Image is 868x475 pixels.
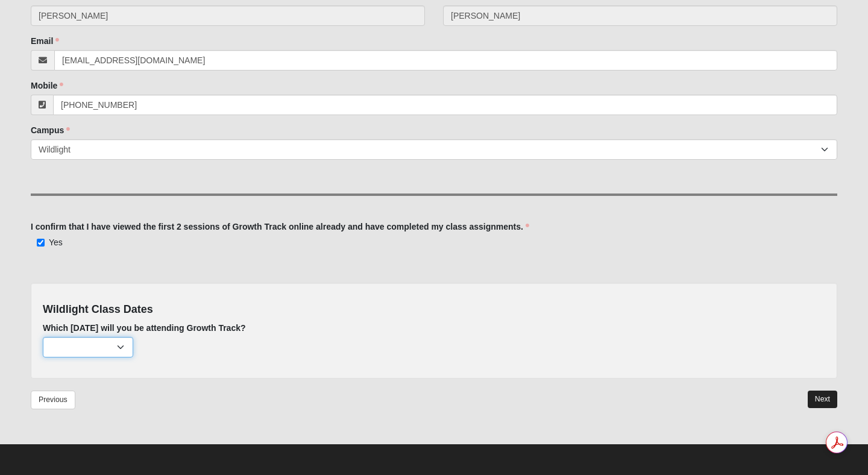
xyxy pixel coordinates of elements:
[49,237,63,247] span: Yes
[31,221,529,233] label: I confirm that I have viewed the first 2 sessions of Growth Track online already and have complet...
[43,322,246,334] label: Which [DATE] will you be attending Growth Track?
[31,80,63,92] label: Mobile
[808,391,837,408] a: Next
[31,391,75,409] a: Previous
[31,35,59,47] label: Email
[37,239,45,247] input: Yes
[31,124,70,136] label: Campus
[43,303,825,316] h4: Wildlight Class Dates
